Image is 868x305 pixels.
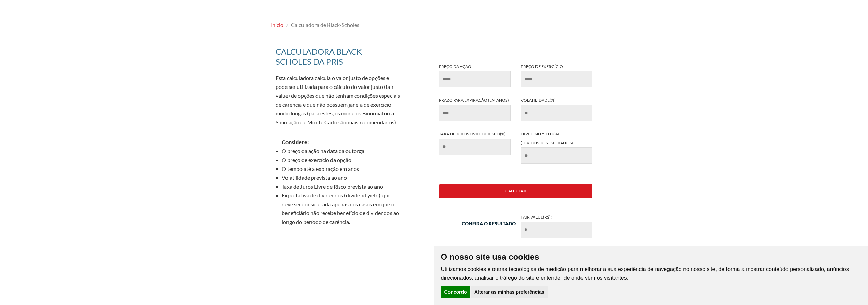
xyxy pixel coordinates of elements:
[516,96,598,121] label: Volatilidade(%)
[282,139,309,145] strong: Considere:
[434,130,516,155] label: Taxa de juros livre de risco(%)
[439,71,511,87] input: Preço da ação
[434,62,516,87] label: Preço da ação
[471,286,548,298] button: Alterar as minhas preferências
[441,265,862,283] p: Utilizamos cookies e outras tecnologias de medição para melhorar a sua experiência de navegação n...
[439,105,511,121] input: Prazo para expiração (em anos)
[521,71,592,87] input: Preço de exercício
[441,286,470,298] button: Concordo
[270,21,283,28] a: Início
[284,20,359,29] li: Calculadora de Black-Scholes
[516,62,598,87] label: Preço de exercício
[441,253,862,261] p: O nosso site usa cookies
[439,139,511,155] input: Taxa de juros livre de risco(%)
[276,47,402,70] h2: Calculadora Black Scholes da pris
[282,164,402,173] li: O tempo até a expiração em anos
[516,130,598,164] label: Dividend yield(%) (dividendos esperados)
[434,96,516,121] label: Prazo para expiração (em anos)
[282,156,402,164] li: O preço de exercício da opção
[282,191,402,226] li: Expectativa de dividendos (dividend yield), que deve ser considerada apenas nos casos em que o be...
[282,147,402,156] li: O preço da ação na data da outorga
[521,105,592,121] input: Volatilidade(%)
[462,220,516,236] h2: CONFIRA O RESULTADO
[282,182,402,191] li: Taxa de Juros Livre de Risco prevista ao ano
[516,213,598,238] label: Fair Value(R$):
[439,184,592,198] button: CALCULAR
[521,147,592,164] input: Dividend yield(%)(dividendos esperados)
[521,222,592,238] input: Fair Value(R$):
[282,173,402,182] li: Volatilidade prevista ao ano
[276,74,402,127] p: Esta calculadora calcula o valor justo de opções e pode ser utilizada para o cálculo do valor jus...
